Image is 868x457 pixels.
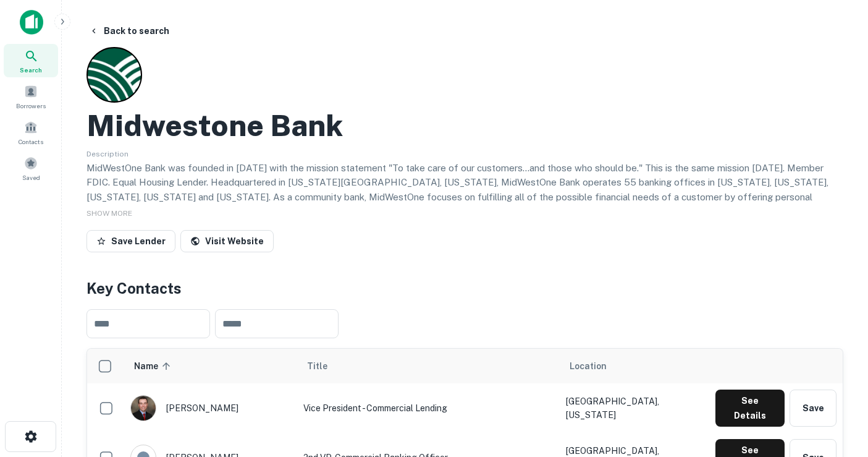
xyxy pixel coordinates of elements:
[307,359,343,374] span: Title
[297,349,560,383] th: Title
[570,359,607,374] span: Location
[86,150,129,158] span: Description
[86,277,843,299] h4: Key Contacts
[560,349,710,383] th: Location
[19,137,43,147] span: Contacts
[560,383,710,433] td: [GEOGRAPHIC_DATA], [US_STATE]
[297,383,560,433] td: Vice President - Commercial Lending
[131,396,156,421] img: 1517507140702
[4,80,58,113] a: Borrowers
[22,173,40,182] span: Saved
[790,390,836,427] button: Save
[86,209,132,218] span: SHOW MORE
[4,116,58,149] a: Contacts
[124,349,297,383] th: Name
[4,152,58,185] a: Saved
[134,359,174,374] span: Name
[84,20,174,42] button: Back to search
[16,101,46,111] span: Borrowers
[86,108,343,143] h2: Midwestone Bank
[86,230,175,252] button: Save Lender
[20,10,43,35] img: capitalize-icon.png
[180,230,274,252] a: Visit Website
[4,44,58,77] a: Search
[715,390,785,427] button: See Details
[86,161,843,234] p: MidWestOne Bank was founded in [DATE] with the mission statement "To take care of our customers.....
[20,65,42,75] span: Search
[130,395,291,421] div: [PERSON_NAME]
[806,358,868,417] iframe: Chat Widget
